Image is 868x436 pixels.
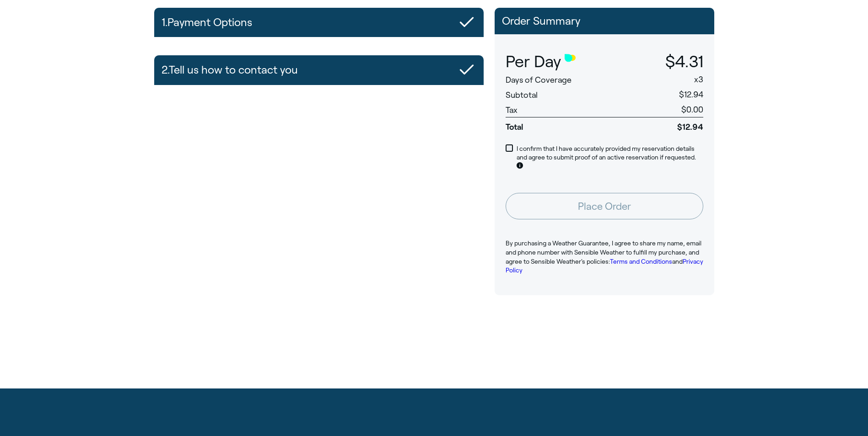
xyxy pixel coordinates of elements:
[506,75,571,85] span: Days of Coverage
[502,15,707,27] p: Order Summary
[506,106,518,115] span: Tax
[506,90,538,100] span: Subtotal
[681,105,703,114] span: $0.00
[665,53,703,70] span: $4.31
[631,117,703,133] span: $12.94
[679,90,703,99] span: $12.94
[162,11,252,33] h2: 1. Payment Options
[506,239,703,275] p: By purchasing a Weather Guarantee, I agree to share my name, email and phone number with Sensible...
[506,193,703,219] button: Place Order
[495,310,714,374] iframe: Customer reviews powered by Trustpilot
[506,117,631,133] span: Total
[694,75,703,84] span: x 3
[506,53,561,71] span: Per Day
[154,55,484,85] button: 2.Tell us how to contact you
[517,144,703,171] p: I confirm that I have accurately provided my reservation details and agree to submit proof of an ...
[154,8,484,37] button: 1.Payment Options
[610,258,672,265] a: Terms and Conditions
[162,59,298,81] h2: 2. Tell us how to contact you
